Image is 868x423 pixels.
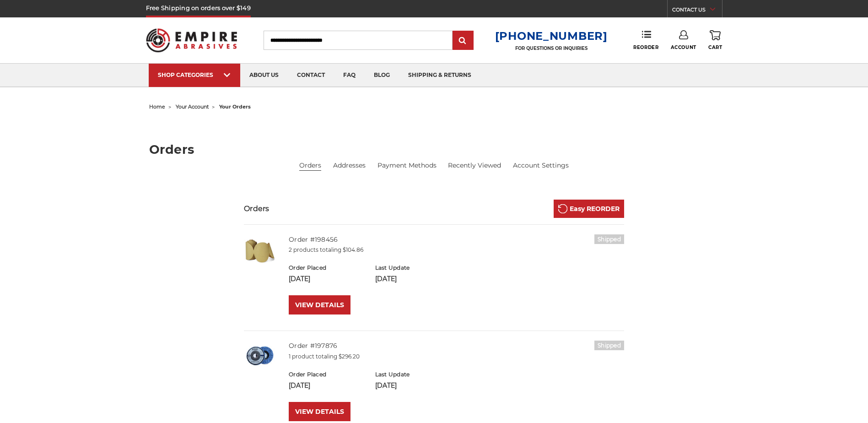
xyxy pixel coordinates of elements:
[708,44,722,50] span: Cart
[146,22,237,58] img: Empire Abrasives
[176,103,209,110] a: your account
[513,161,569,170] a: Account Settings
[495,45,608,51] p: FOR QUESTIONS OR INQUIRIES
[288,64,334,87] a: contact
[333,161,366,170] a: Addresses
[633,30,658,50] a: Reorder
[149,103,165,110] a: home
[708,30,722,50] a: Cart
[554,200,624,218] a: Easy REORDER
[377,161,437,170] a: Payment Methods
[495,29,608,43] a: [PHONE_NUMBER]
[375,381,397,390] span: [DATE]
[219,103,251,110] span: your orders
[365,64,399,87] a: blog
[240,64,288,87] a: about us
[672,5,722,17] a: CONTACT US
[244,234,276,266] img: 6" DA Sanding Discs on a Roll
[244,203,270,214] h3: Orders
[289,352,624,361] p: 1 product totaling $296.20
[375,370,452,379] h6: Last Update
[289,402,350,421] a: VIEW DETAILS
[448,161,501,170] a: Recently Viewed
[289,370,365,379] h6: Order Placed
[594,234,624,244] h6: Shipped
[334,64,365,87] a: faq
[289,295,350,315] a: VIEW DETAILS
[633,44,658,50] span: Reorder
[158,71,231,78] div: SHOP CATEGORIES
[289,381,310,390] span: [DATE]
[375,275,397,283] span: [DATE]
[289,246,624,254] p: 2 products totaling $104.86
[289,275,310,283] span: [DATE]
[399,64,480,87] a: shipping & returns
[299,161,321,171] li: Orders
[375,264,452,272] h6: Last Update
[594,341,624,350] h6: Shipped
[289,342,337,350] a: Order #197876
[289,264,365,272] h6: Order Placed
[149,143,719,156] h1: Orders
[454,32,472,50] input: Submit
[289,235,338,244] a: Order #198456
[671,44,696,50] span: Account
